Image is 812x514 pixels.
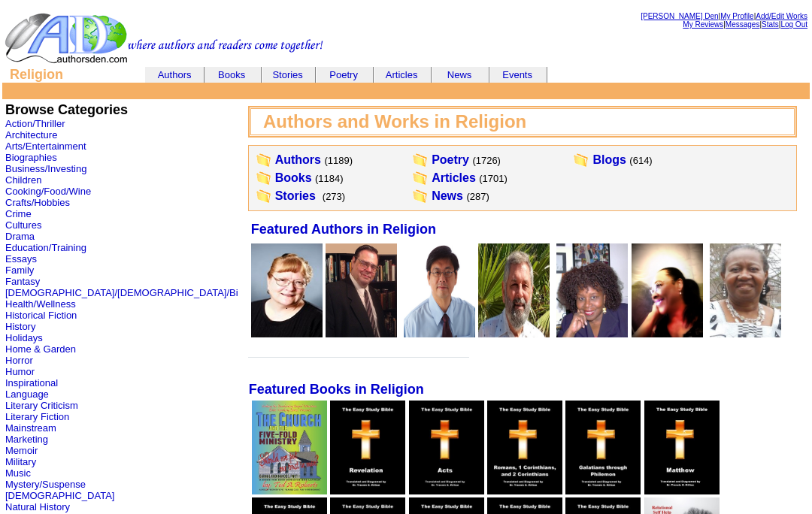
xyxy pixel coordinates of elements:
[432,74,432,75] img: cleardot.gif
[5,434,48,445] a: Marketing
[249,382,424,397] font: Featured Books in Religion
[5,208,32,219] a: Crime
[275,171,312,184] a: Books
[218,69,245,80] a: Books
[487,484,562,497] a: The Easy Study Bible: Romans, 1 Corinthians, and 2 Corinthians
[5,411,69,422] a: Literary Fiction
[565,484,641,497] a: The Easy Study Bible: Galatians through Philemon
[683,20,723,29] a: My Reviews
[146,74,147,75] img: cleardot.gif
[330,484,405,497] a: The Easy Study Bible: Revelation
[5,242,86,253] a: Education/Training
[5,490,114,501] a: [DEMOGRAPHIC_DATA]
[592,153,626,166] a: Blogs
[632,243,703,337] img: 52915.JPG
[644,484,720,497] a: The Easy Study Bible: Matthew
[5,197,70,208] a: Crafts/Hobbies
[324,155,353,166] font: (1189)
[5,445,38,456] a: Memoir
[556,327,628,340] a: Shirley Francis-Salley
[316,74,317,75] img: cleardot.gif
[409,401,484,494] img: 48154.jpg
[5,467,31,479] a: Music
[632,327,703,340] a: Roberta Guess
[5,186,91,197] a: Cooking/Food/Wine
[386,69,418,80] a: Articles
[431,74,432,75] img: cleardot.gif
[251,243,323,337] img: 88927.jpg
[251,327,323,340] a: Susan Smith
[263,111,526,132] b: Authors and Works in Religion
[573,153,589,168] img: WorksFolder.gif
[412,153,429,168] img: WorksFolder.gif
[478,243,550,337] img: 128035.jpg
[145,74,146,75] img: cleardot.gif
[5,118,65,129] a: Action/Thriller
[5,287,238,298] a: [DEMOGRAPHIC_DATA]/[DEMOGRAPHIC_DATA]/Bi
[479,173,507,184] font: (1701)
[404,243,475,337] img: 3006.jpg
[10,67,63,82] b: Religion
[472,155,501,166] font: (1726)
[432,189,463,202] a: News
[710,243,781,337] img: 183335.JPG
[478,327,550,340] a: Trennis Killian
[5,253,37,265] a: Essays
[466,191,489,202] font: (287)
[5,377,58,389] a: Inspirational
[374,74,374,75] img: cleardot.gif
[330,401,405,494] img: 48972.jpg
[412,171,429,186] img: WorksFolder.gif
[326,327,397,340] a: Ted Roberts
[710,327,781,340] a: Pearl Nsiah-Kumi
[487,401,562,494] img: 48548.jpg
[5,310,77,321] a: Historical Fiction
[489,74,489,75] img: cleardot.gif
[720,12,753,20] a: My Profile
[315,74,316,75] img: cleardot.gif
[641,12,718,20] a: [PERSON_NAME] Den
[251,222,436,237] font: Featured Authors in Religion
[5,152,57,163] a: Biographies
[326,243,397,337] img: 191815.jpg
[404,327,475,340] a: Joshua Su
[5,141,86,152] a: Arts/Entertainment
[5,479,86,490] a: Mystery/Suspense
[756,12,807,20] a: Add/Edit Works
[644,401,720,494] img: 45896.jpg
[409,484,484,497] a: The Easy Study Bible: Acts
[323,191,345,202] font: (273)
[373,74,374,75] img: cleardot.gif
[261,74,262,75] img: cleardot.gif
[275,189,316,202] a: Stories
[5,366,35,377] a: Humor
[252,401,327,494] img: 75128.jpg
[252,484,327,497] a: The Church and the Five-Fold Ministry: Should we put our trust in man?
[204,74,205,75] img: cleardot.gif
[5,332,43,343] a: Holidays
[5,355,33,366] a: Horror
[5,298,76,310] a: Health/Wellness
[5,400,78,411] a: Literary Criticism
[329,69,358,80] a: Poetry
[629,155,652,166] font: (614)
[158,69,192,80] a: Authors
[412,189,429,204] img: WorksFolder.gif
[502,69,532,80] a: Events
[447,69,472,80] a: News
[5,456,36,467] a: Military
[256,153,272,168] img: WorksFolder.gif
[5,174,41,186] a: Children
[249,383,424,396] a: Featured Books in Religion
[5,12,323,65] img: header_logo2.gif
[780,20,807,29] a: Log Out
[5,501,70,512] a: Natural History
[275,153,321,166] a: Authors
[5,163,86,174] a: Business/Investing
[256,171,272,186] img: WorksFolder.gif
[5,321,35,332] a: History
[432,153,469,166] a: Poetry
[5,219,41,231] a: Cultures
[5,422,56,434] a: Mainstream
